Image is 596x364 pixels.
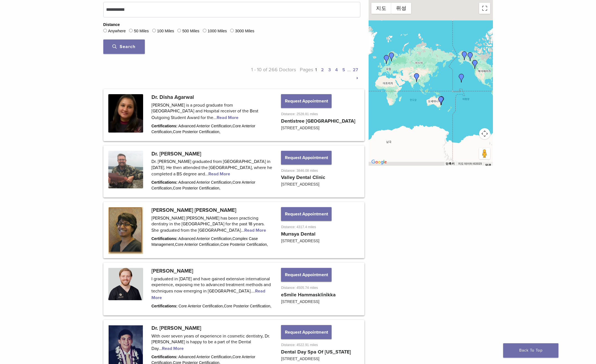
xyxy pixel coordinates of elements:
a: 5 [342,67,345,73]
label: 500 Miles [182,28,199,34]
a: 약관(새 탭에서 열기) [485,163,491,167]
legend: Distance [103,22,120,28]
button: 스트리트 뷰를 열려면 페그맨을 지도로 드래그하세요. [479,148,490,159]
img: Google [370,159,388,166]
a: 1 [315,67,317,73]
a: 4 [335,67,338,73]
label: 1000 Miles [208,28,227,34]
span: … [347,67,351,73]
button: 전체 화면보기로 전환 [479,3,490,14]
button: Search [103,39,145,54]
a: Google 지도에서 이 지역 열기(새 창으로 열림) [370,159,388,166]
div: Dr. Geoffrey Wan [437,96,445,105]
div: Dr. Johan Hagman [382,55,391,64]
div: Dr. Edward Boulton [437,96,446,105]
label: 3000 Miles [235,28,254,34]
div: Dr. Mikko Gustafsson [387,52,396,61]
span: 지도 데이터 ©2025 [458,162,482,165]
button: 단축키 [446,162,455,166]
a: Back To Top [503,343,558,358]
button: 위성 이미지 보기 [391,3,411,14]
div: Dr. Kris Nip [457,74,466,83]
button: Request Appointment [281,268,331,282]
button: Request Appointment [281,207,331,221]
button: 지도 카메라 컨트롤 [479,128,490,139]
button: Request Appointment [281,151,331,165]
div: Dr. Robert Robinson [460,51,469,60]
a: 27 [353,67,358,73]
span: Search [112,44,135,49]
a: 3 [328,67,331,73]
a: 2 [321,67,324,73]
label: 50 Miles [134,28,149,34]
div: Dr. Rosh Govindasamy [466,52,475,61]
button: Request Appointment [281,325,331,339]
button: Request Appointment [281,94,331,108]
div: Dr. Disha Agarwal [412,73,421,82]
p: 1 - 10 of 266 Doctors [232,65,296,82]
label: Anywhere [108,28,126,34]
button: 거리 지도 보기 [371,3,391,14]
label: 100 Miles [157,28,174,34]
div: Dr. Yanbin Xu [471,60,479,69]
p: Pages [296,65,360,82]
